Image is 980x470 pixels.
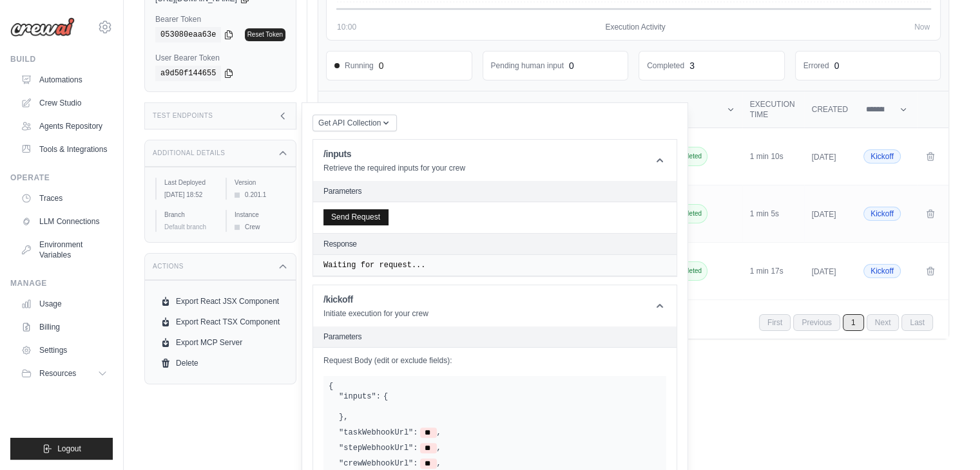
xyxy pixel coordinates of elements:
[235,210,285,220] label: Instance
[337,22,356,32] span: 10:00
[323,355,666,366] label: Request Body (edit or exclude fields):
[437,458,441,469] span: ,
[491,61,564,71] dd: Pending human input
[812,210,836,219] time: [DATE]
[323,186,666,196] h2: Parameters
[153,149,225,157] h3: Additional Details
[323,163,465,173] p: Retrieve the required inputs for your crew
[339,443,418,453] label: "stepWebhookUrl":
[339,412,343,422] span: }
[803,61,829,71] dd: Errored
[164,210,215,220] label: Branch
[10,17,75,37] img: Logo
[245,28,285,41] a: Reset Token
[329,382,333,391] span: {
[793,314,840,331] span: Previous
[863,264,901,278] span: Kickoff
[15,188,113,209] a: Traces
[750,209,796,219] div: 1 min 5s
[155,312,285,332] a: Export React TSX Component
[10,54,113,64] div: Build
[15,139,113,160] a: Tools & Integrations
[164,178,215,187] label: Last Deployed
[15,294,113,314] a: Usage
[323,260,666,270] pre: Waiting for request...
[318,91,660,128] th: Inputs
[10,173,113,183] div: Operate
[235,178,285,187] label: Version
[343,412,348,422] span: ,
[867,314,899,331] span: Next
[235,190,285,200] div: 0.201.1
[235,222,285,232] div: Crew
[759,314,933,331] nav: Pagination
[323,239,357,249] h2: Response
[901,314,933,331] span: Last
[605,22,665,32] span: Execution Activity
[15,234,113,265] a: Environment Variables
[383,391,388,402] span: {
[863,207,901,221] span: Kickoff
[155,332,285,353] a: Export MCP Server
[164,191,202,198] time: October 8, 2025 at 18:52 AEDT
[437,428,441,438] span: ,
[914,22,930,32] span: Now
[569,59,574,72] div: 0
[812,153,836,162] time: [DATE]
[15,340,113,361] a: Settings
[647,61,684,71] dd: Completed
[15,93,113,113] a: Crew Studio
[804,91,856,128] th: Created
[437,443,441,453] span: ,
[339,391,381,402] label: "inputs":
[57,444,81,454] span: Logout
[323,308,428,319] p: Initiate execution for your crew
[323,147,465,160] h1: /inputs
[10,438,113,460] button: Logout
[10,278,113,288] div: Manage
[155,66,221,81] code: a9d50f144655
[318,91,948,339] section: Crew executions table
[39,368,76,379] span: Resources
[339,458,418,469] label: "crewWebhookUrl":
[742,91,804,128] th: Execution Time
[834,59,840,72] div: 0
[155,53,285,63] label: User Bearer Token
[155,353,285,373] a: Delete
[759,314,791,331] span: First
[155,27,221,42] code: 053080eaa63e
[750,266,796,276] div: 1 min 17s
[379,59,384,72] div: 0
[318,118,381,128] span: Get API Collection
[155,14,285,24] label: Bearer Token
[339,428,418,438] label: "taskWebhookUrl":
[689,59,695,72] div: 3
[323,332,666,342] h2: Parameters
[334,61,374,71] span: Running
[15,317,113,337] a: Billing
[863,149,901,164] span: Kickoff
[312,115,397,131] button: Get API Collection
[164,223,206,230] span: Default branch
[153,263,184,270] h3: Actions
[812,267,836,276] time: [DATE]
[323,293,428,306] h1: /kickoff
[15,211,113,232] a: LLM Connections
[843,314,864,331] span: 1
[153,112,213,120] h3: Test Endpoints
[15,116,113,136] a: Agents Repository
[15,363,113,384] button: Resources
[323,209,388,225] button: Send Request
[15,70,113,90] a: Automations
[155,291,285,312] a: Export React JSX Component
[750,151,796,162] div: 1 min 10s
